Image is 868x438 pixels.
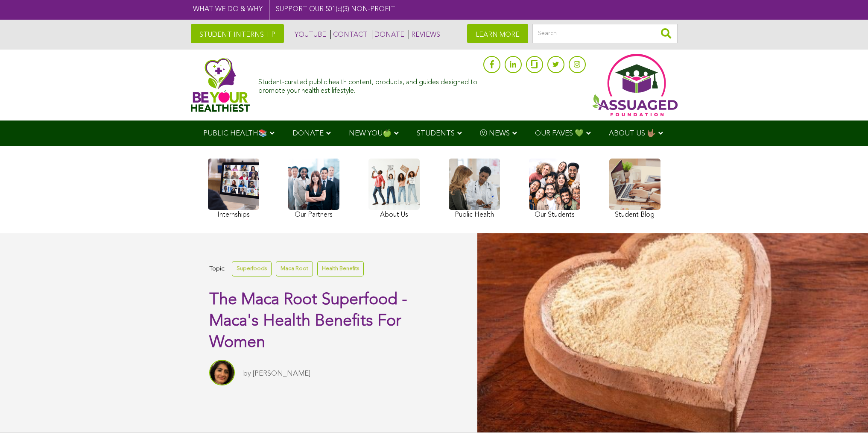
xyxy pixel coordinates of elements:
[292,130,324,137] span: DONATE
[480,130,510,137] span: Ⓥ NEWS
[276,261,313,276] a: Maca Root
[531,60,537,68] img: glassdoor
[209,360,235,385] img: Sitara Darvish
[243,370,251,377] span: by
[409,30,440,39] a: REVIEWS
[317,261,364,276] a: Health Benefits
[372,30,404,39] a: DONATE
[191,58,250,112] img: Assuaged
[232,261,272,276] a: Superfoods
[532,24,678,43] input: Search
[467,24,528,43] a: LEARN MORE
[349,130,392,137] span: NEW YOU🍏
[209,263,225,275] span: Topic:
[330,30,368,39] a: CONTACT
[417,130,455,137] span: STUDENTS
[292,30,326,39] a: YOUTUBE
[825,397,868,438] iframe: Chat Widget
[609,130,656,137] span: ABOUT US 🤟🏽
[209,292,407,351] span: The Maca Root Superfood - Maca's Health Benefits For Women
[203,130,267,137] span: PUBLIC HEALTH📚
[535,130,584,137] span: OUR FAVES 💚
[258,74,479,95] div: Student-curated public health content, products, and guides designed to promote your healthiest l...
[191,121,678,146] div: Navigation Menu
[253,370,310,377] a: [PERSON_NAME]
[592,54,678,116] img: Assuaged App
[191,24,284,43] a: STUDENT INTERNSHIP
